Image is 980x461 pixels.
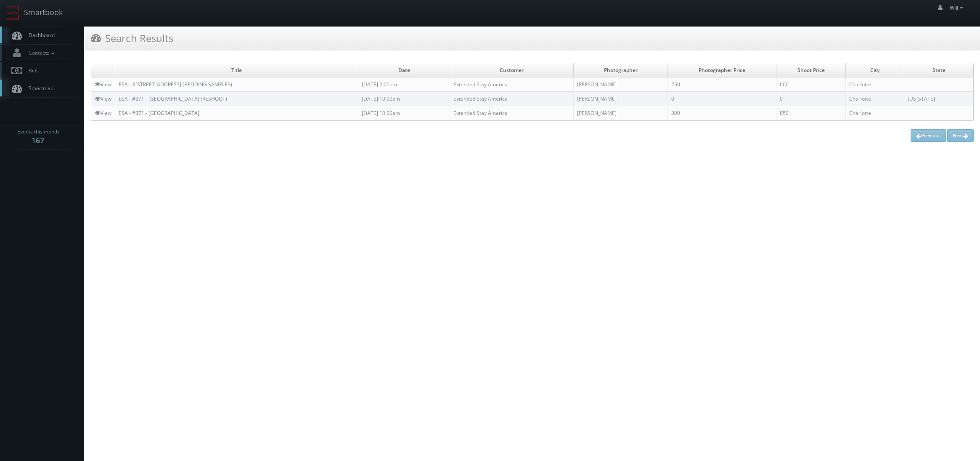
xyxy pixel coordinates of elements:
a: View [95,109,111,117]
span: Bids [24,67,39,74]
strong: 167 [32,135,44,145]
span: Events this month [17,128,59,136]
td: Shoot Price [776,63,845,77]
td: [US_STATE] [904,92,973,106]
td: Charlotte [846,77,904,92]
td: 300 [667,106,776,120]
td: Charlotte [846,92,904,106]
td: Extended Stay America [450,77,574,92]
td: 850 [776,106,845,120]
img: smartbook-logo.png [6,6,20,20]
span: Dashboard [24,32,55,39]
span: Will [950,4,966,11]
td: Extended Stay America [450,106,574,120]
td: [PERSON_NAME] [574,92,668,106]
span: Smartmap [24,85,53,92]
td: 600 [776,77,845,92]
td: Customer [450,63,574,77]
td: [PERSON_NAME] [574,77,668,92]
a: View [95,81,111,88]
a: ESA - #371 - [GEOGRAPHIC_DATA] [119,109,199,117]
td: 0 [776,92,845,106]
span: Contacts [24,49,57,56]
td: [PERSON_NAME] [574,106,668,120]
td: 250 [667,77,776,92]
td: Extended Stay America [450,92,574,106]
h3: Search Results [91,31,173,45]
td: [DATE] 10:00am [358,92,450,106]
td: Date [358,63,450,77]
td: Photographer Price [667,63,776,77]
a: ESA - #371 - [GEOGRAPHIC_DATA] (RESHOOT) [119,95,227,102]
td: Title [115,63,358,77]
a: View [95,95,111,102]
td: City [846,63,904,77]
td: [DATE] 10:00am [358,106,450,120]
td: State [904,63,973,77]
td: [DATE] 2:00pm [358,77,450,92]
td: Photographer [574,63,668,77]
a: ESA - #[STREET_ADDRESS] (BEDDING SAMPLES) [119,81,232,88]
td: Charlotte [846,106,904,120]
td: 0 [667,92,776,106]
